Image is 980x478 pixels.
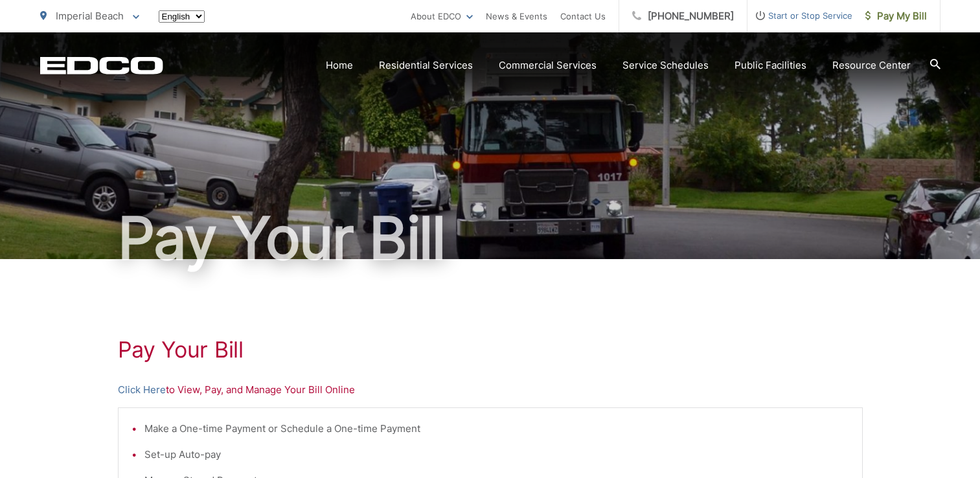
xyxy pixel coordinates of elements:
a: Click Here [118,382,166,398]
select: Select a language [159,10,205,23]
a: Service Schedules [622,58,709,73]
h1: Pay Your Bill [40,206,940,271]
span: Imperial Beach [56,10,124,22]
a: Contact Us [560,8,606,24]
h1: Pay Your Bill [118,337,863,363]
p: to View, Pay, and Manage Your Bill Online [118,382,863,398]
li: Set-up Auto-pay [144,447,849,462]
a: Commercial Services [499,58,597,73]
a: Residential Services [379,58,473,73]
a: About EDCO [411,8,473,24]
li: Make a One-time Payment or Schedule a One-time Payment [144,421,849,437]
a: EDCD logo. Return to the homepage. [40,56,163,74]
a: Public Facilities [735,58,806,73]
span: Pay My Bill [865,8,927,24]
a: Resource Center [832,58,911,73]
a: News & Events [486,8,547,24]
a: Home [326,58,353,73]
